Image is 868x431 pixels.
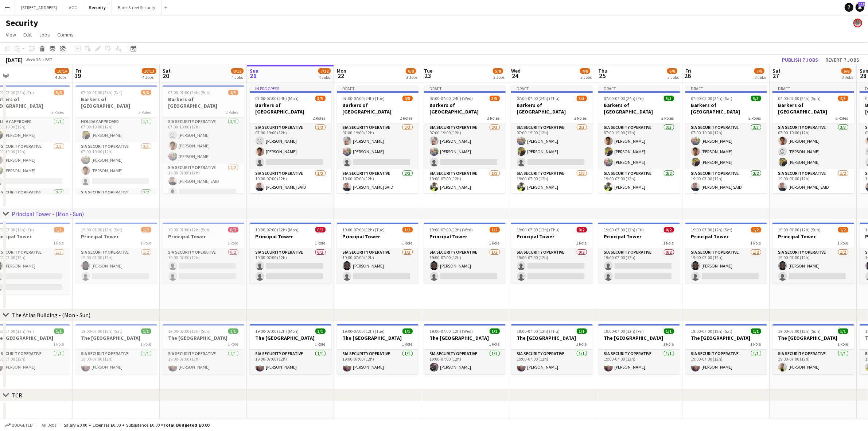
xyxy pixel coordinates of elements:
span: Budgeted [12,423,33,428]
div: [DATE] [6,56,23,64]
a: Comms [54,30,77,39]
span: Week 38 [24,57,42,62]
div: The Atlas Building - (Mon - Sun) [12,311,90,319]
a: View [3,30,19,39]
span: View [6,31,16,38]
div: Principal Tower - (Mon - Sun) [12,210,84,218]
button: [STREET_ADDRESS] [15,0,63,15]
div: Salary £0.00 + Expenses £0.00 + Subsistence £0.00 = [64,422,209,428]
button: Security [83,0,112,15]
span: All jobs [40,422,58,428]
a: Edit [20,30,35,39]
button: AGC [63,0,83,15]
button: Revert 7 jobs [822,55,862,65]
button: Bank Street Security [112,0,161,15]
a: Jobs [36,30,53,39]
a: 116 [856,3,864,12]
span: 116 [858,2,865,7]
app-user-avatar: Charles Sandalo [853,19,862,27]
button: Publish 7 jobs [779,55,821,65]
h1: Security [6,18,38,28]
span: Comms [57,31,74,38]
button: Budgeted [4,421,34,429]
span: Jobs [39,31,50,38]
span: Edit [23,31,32,38]
span: Total Budgeted £0.00 [163,422,209,428]
div: TCR [12,392,22,399]
div: BST [45,57,52,62]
